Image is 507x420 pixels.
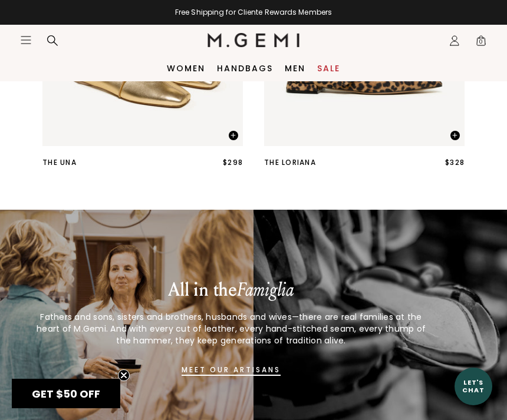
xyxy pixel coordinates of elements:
[285,64,305,73] a: Men
[223,158,243,167] div: $298
[35,311,427,346] p: Fathers and sons, sisters and brothers, husbands and wives—there are real families at the heart o...
[264,158,316,167] div: The Loriana
[182,356,281,384] a: MEET OUR ARTISANS
[20,34,32,46] button: Open site menu
[35,278,427,302] p: All in the
[208,33,300,47] img: M.Gemi
[217,64,273,73] a: Handbags
[475,37,487,49] span: 0
[42,158,77,167] div: The Una
[317,64,340,73] a: Sale
[118,369,130,381] button: Close teaser
[237,279,294,301] em: Famiglia
[32,386,100,401] span: GET $50 OFF
[455,379,492,393] div: Let's Chat
[445,158,465,167] div: $328
[167,64,205,73] a: Women
[12,379,120,408] div: GET $50 OFFClose teaser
